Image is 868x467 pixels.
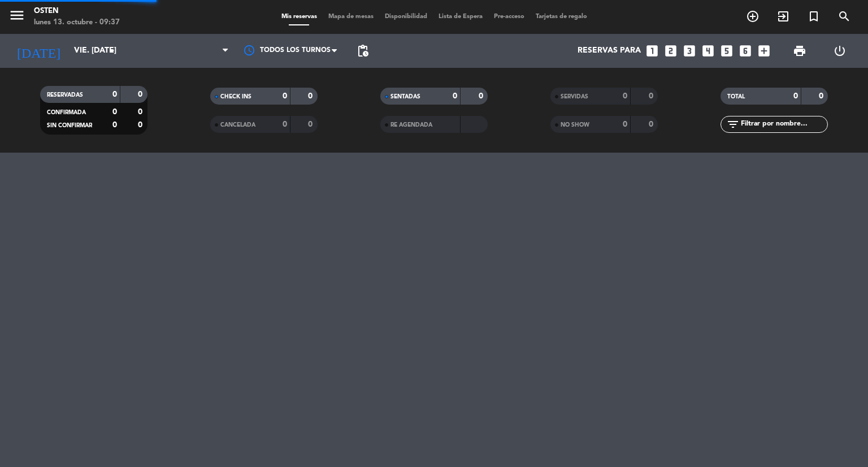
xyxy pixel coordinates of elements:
div: lunes 13. octubre - 09:37 [34,17,120,28]
strong: 0 [308,92,315,100]
span: SIN CONFIRMAR [47,123,92,128]
span: RE AGENDADA [390,122,432,128]
i: looks_6 [738,44,753,58]
div: LOG OUT [819,34,860,68]
span: RESERVADAS [47,92,83,98]
strong: 0 [138,90,145,98]
i: looks_5 [719,44,734,58]
i: add_circle_outline [746,10,759,23]
span: SENTADAS [390,94,420,100]
span: NO SHOW [561,122,589,128]
strong: 0 [138,108,145,116]
i: arrow_drop_down [105,44,119,58]
strong: 0 [793,92,798,100]
strong: 0 [819,92,826,100]
span: SERVIDAS [561,94,588,100]
strong: 0 [308,120,315,128]
strong: 0 [649,120,656,128]
span: Pre-acceso [488,14,530,20]
strong: 0 [453,92,457,100]
strong: 0 [112,108,117,116]
div: Osten [34,6,120,17]
i: turned_in_not [807,10,821,23]
i: looks_one [645,44,659,58]
button: menu [8,7,25,28]
strong: 0 [283,92,287,100]
i: looks_two [663,44,678,58]
strong: 0 [112,90,117,98]
strong: 0 [283,120,287,128]
i: looks_4 [701,44,715,58]
i: filter_list [726,118,740,131]
span: Mis reservas [276,14,323,20]
span: print [793,44,806,58]
span: CONFIRMADA [47,110,86,115]
i: power_settings_new [833,44,847,58]
i: search [837,10,851,23]
span: Tarjetas de regalo [530,14,593,20]
span: Lista de Espera [433,14,488,20]
span: CHECK INS [220,94,251,100]
i: looks_3 [682,44,697,58]
i: add_box [757,44,771,58]
strong: 0 [479,92,485,100]
strong: 0 [112,121,117,129]
span: TOTAL [727,94,745,100]
input: Filtrar por nombre... [740,118,827,131]
span: CANCELADA [220,122,255,128]
i: exit_to_app [776,10,790,23]
i: menu [8,7,25,24]
strong: 0 [649,92,656,100]
strong: 0 [138,121,145,129]
strong: 0 [623,120,627,128]
span: pending_actions [356,44,370,58]
span: Reservas para [578,46,641,55]
i: [DATE] [8,38,68,63]
span: Mapa de mesas [323,14,379,20]
span: Disponibilidad [379,14,433,20]
strong: 0 [623,92,627,100]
